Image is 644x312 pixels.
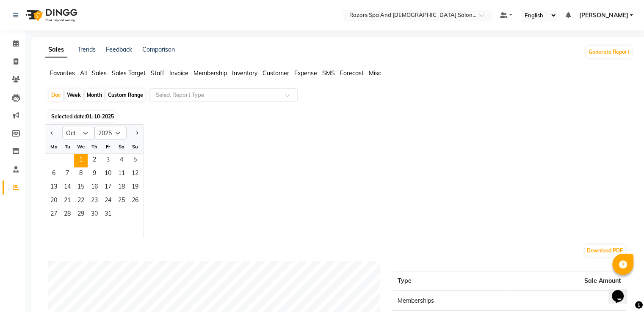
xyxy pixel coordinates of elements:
span: Staff [151,69,164,77]
div: Week [65,89,83,101]
span: [PERSON_NAME] [579,11,628,20]
span: 5 [128,154,142,167]
span: Customer [263,69,289,77]
span: SMS [322,69,335,77]
div: Sunday, October 26, 2025 [128,194,142,208]
div: Thursday, October 9, 2025 [88,167,101,181]
a: Comparison [142,46,175,53]
div: Wednesday, October 1, 2025 [74,154,88,167]
span: 31 [101,208,115,222]
button: Next month [133,126,140,140]
div: We [74,140,88,153]
th: Type [392,271,509,291]
span: 19 [128,181,142,194]
a: Sales [45,42,67,57]
div: Tu [61,140,74,153]
span: Misc [369,69,381,77]
span: 9 [88,167,101,181]
button: Previous month [49,126,55,140]
div: Sunday, October 12, 2025 [128,167,142,181]
div: Friday, October 24, 2025 [101,194,115,208]
span: 25 [115,194,128,208]
span: 11 [115,167,128,181]
span: 4 [115,154,128,167]
a: Feedback [106,46,132,53]
th: Sale Amount [509,271,626,291]
span: 14 [61,181,74,194]
div: Wednesday, October 22, 2025 [74,194,88,208]
div: Su [128,140,142,153]
div: Saturday, October 25, 2025 [115,194,128,208]
td: 0 [509,291,626,311]
div: Monday, October 6, 2025 [47,167,61,181]
div: Friday, October 10, 2025 [101,167,115,181]
span: 27 [47,208,61,222]
a: Trends [77,46,96,53]
span: 20 [47,194,61,208]
td: Memberships [392,291,509,311]
iframe: chat widget [608,278,636,304]
div: Sunday, October 5, 2025 [128,154,142,167]
div: Sunday, October 19, 2025 [128,181,142,194]
span: Forecast [340,69,364,77]
span: 17 [101,181,115,194]
span: 21 [61,194,74,208]
div: Friday, October 3, 2025 [101,154,115,167]
button: Download PDF [585,245,625,257]
span: 2 [88,154,101,167]
span: 29 [74,208,88,222]
div: Day [49,89,63,101]
img: logo [22,3,80,27]
span: Membership [193,69,227,77]
div: Fr [101,140,115,153]
span: Sales Target [112,69,146,77]
div: Th [88,140,101,153]
span: 30 [88,208,101,222]
span: 6 [47,167,61,181]
span: 12 [128,167,142,181]
span: Sales [92,69,107,77]
div: Thursday, October 2, 2025 [88,154,101,167]
div: Monday, October 13, 2025 [47,181,61,194]
div: Friday, October 31, 2025 [101,208,115,222]
div: Custom Range [106,89,145,101]
span: 1 [74,154,88,167]
button: Generate Report [586,46,632,58]
span: Inventory [232,69,257,77]
span: 01-10-2025 [86,113,114,120]
div: Mo [47,140,61,153]
span: 13 [47,181,61,194]
span: 16 [88,181,101,194]
div: Thursday, October 30, 2025 [88,208,101,222]
select: Select year [94,127,127,140]
div: Thursday, October 16, 2025 [88,181,101,194]
span: 8 [74,167,88,181]
div: Tuesday, October 28, 2025 [61,208,74,222]
div: Tuesday, October 7, 2025 [61,167,74,181]
div: Sa [115,140,128,153]
select: Select month [62,127,94,140]
span: 3 [101,154,115,167]
div: Wednesday, October 15, 2025 [74,181,88,194]
span: 28 [61,208,74,222]
div: Saturday, October 4, 2025 [115,154,128,167]
span: Favorites [50,69,75,77]
span: Expense [294,69,317,77]
span: 22 [74,194,88,208]
span: 7 [61,167,74,181]
div: Tuesday, October 14, 2025 [61,181,74,194]
span: 18 [115,181,128,194]
span: All [80,69,87,77]
span: 23 [88,194,101,208]
span: Invoice [169,69,188,77]
div: Saturday, October 18, 2025 [115,181,128,194]
div: Friday, October 17, 2025 [101,181,115,194]
div: Tuesday, October 21, 2025 [61,194,74,208]
div: Saturday, October 11, 2025 [115,167,128,181]
div: Month [85,89,104,101]
span: 26 [128,194,142,208]
div: Wednesday, October 29, 2025 [74,208,88,222]
span: 24 [101,194,115,208]
div: Monday, October 20, 2025 [47,194,61,208]
div: Monday, October 27, 2025 [47,208,61,222]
